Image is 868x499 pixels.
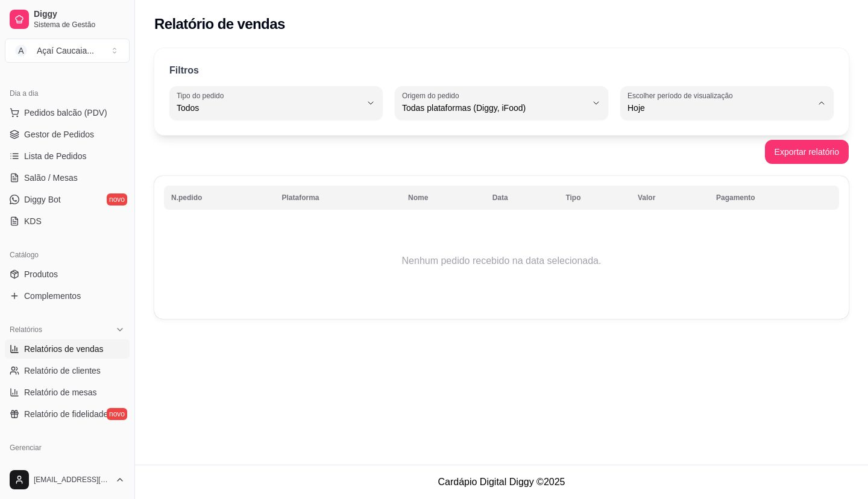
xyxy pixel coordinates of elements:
span: Relatórios de vendas [24,343,104,355]
button: Select a team [5,39,130,63]
th: Data [485,186,559,210]
span: Diggy Bot [24,193,61,206]
div: Catálogo [5,245,130,265]
span: Lista de Pedidos [24,150,87,162]
p: Filtros [169,63,199,78]
span: Pedidos balcão (PDV) [24,107,107,119]
label: Escolher período de visualização [627,90,737,101]
label: Origem do pedido [402,90,463,101]
label: Tipo do pedido [177,90,228,101]
span: KDS [24,215,42,227]
span: Produtos [24,268,58,280]
span: Hoje [627,102,812,114]
span: Todas plataformas (Diggy, iFood) [402,102,587,114]
span: Salão / Mesas [24,172,78,184]
span: Todos [177,102,361,114]
span: Relatório de fidelidade [24,408,108,420]
footer: Cardápio Digital Diggy © 2025 [135,465,868,499]
div: Açaí Caucaia ... [37,45,94,57]
span: Sistema de Gestão [34,20,125,30]
th: N.pedido [164,186,274,210]
th: Plataforma [274,186,401,210]
th: Tipo [558,186,631,210]
span: Relatório de clientes [24,365,101,377]
span: Complementos [24,290,81,302]
span: Relatório de mesas [24,386,97,398]
div: Gerenciar [5,438,130,457]
span: Diggy [34,9,125,20]
div: Dia a dia [5,84,130,103]
span: A [15,45,27,57]
h2: Relatório de vendas [154,14,285,34]
span: Gestor de Pedidos [24,128,94,140]
td: Nenhum pedido recebido na data selecionada. [164,213,839,309]
span: Relatórios [10,325,42,334]
th: Nome [401,186,485,210]
span: [EMAIL_ADDRESS][DOMAIN_NAME] [34,475,110,485]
